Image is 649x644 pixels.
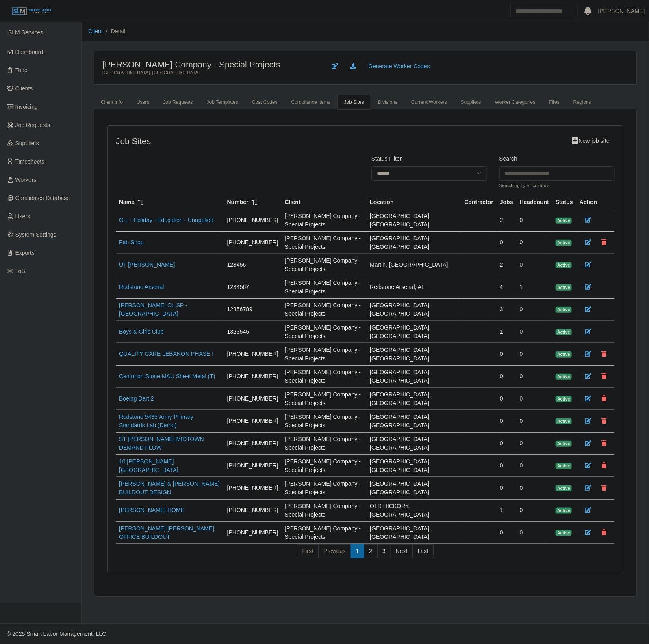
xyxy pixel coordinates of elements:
[119,436,204,451] a: ST [PERSON_NAME] MIDTOWN DEMAND FLOW
[497,433,517,455] td: 0
[556,530,572,536] span: Active
[282,500,367,522] td: [PERSON_NAME] Company - Special Projects
[102,69,315,76] div: [GEOGRAPHIC_DATA], [GEOGRAPHIC_DATA]
[130,95,156,110] a: Users
[224,388,282,410] td: [PHONE_NUMBER]
[227,198,249,207] span: Number
[224,455,282,477] td: [PHONE_NUMBER]
[370,198,393,207] span: Location
[556,198,573,207] span: Status
[282,343,367,366] td: [PERSON_NAME] Company - Special Projects
[517,321,552,343] td: 0
[367,299,461,321] td: [GEOGRAPHIC_DATA], [GEOGRAPHIC_DATA]
[517,477,552,500] td: 0
[517,455,552,477] td: 0
[367,343,461,366] td: [GEOGRAPHIC_DATA], [GEOGRAPHIC_DATA]
[119,507,184,513] a: [PERSON_NAME] HOME
[282,455,367,477] td: [PERSON_NAME] Company - Special Projects
[282,276,367,299] td: [PERSON_NAME] Company - Special Projects
[497,500,517,522] td: 1
[367,522,461,544] td: [GEOGRAPHIC_DATA], [GEOGRAPHIC_DATA]
[102,59,315,69] h4: [PERSON_NAME] Company - Special Projects
[200,95,245,110] a: Job Templates
[556,396,572,403] span: Active
[497,477,517,500] td: 0
[367,321,461,343] td: [GEOGRAPHIC_DATA], [GEOGRAPHIC_DATA]
[224,366,282,388] td: [PHONE_NUMBER]
[556,351,572,358] span: Active
[371,155,402,163] label: Status Filter
[15,177,37,183] span: Workers
[367,455,461,477] td: [GEOGRAPHIC_DATA], [GEOGRAPHIC_DATA]
[282,299,367,321] td: [PERSON_NAME] Company - Special Projects
[497,410,517,433] td: 0
[367,500,461,522] td: OLD HICKORY, [GEOGRAPHIC_DATA]
[15,67,28,73] span: Todo
[88,28,103,34] a: Client
[517,343,552,366] td: 0
[517,410,552,433] td: 0
[367,232,461,254] td: [GEOGRAPHIC_DATA], [GEOGRAPHIC_DATA]
[510,4,578,18] input: Search
[119,414,193,429] a: Redstone 5435 Army Primary Standards Lab (Demo)
[15,231,56,238] span: System Settings
[499,155,517,163] label: Search
[119,458,178,473] a: 10 [PERSON_NAME][GEOGRAPHIC_DATA]
[15,213,30,220] span: Users
[119,373,215,379] a: Centurion Stone MAU Sheet Metal (T)
[520,198,549,207] span: Headcount
[517,522,552,544] td: 0
[377,544,391,559] a: 3
[245,95,284,110] a: cost codes
[15,250,35,256] span: Exports
[337,95,371,110] a: job sites
[119,217,213,223] a: G-L - Holiday - Education - Unapplied
[282,232,367,254] td: [PERSON_NAME] Company - Special Projects
[556,262,572,269] span: Active
[224,410,282,433] td: [PHONE_NUMBER]
[367,366,461,388] td: [GEOGRAPHIC_DATA], [GEOGRAPHIC_DATA]
[224,500,282,522] td: [PHONE_NUMBER]
[119,284,164,290] a: Redstone Arsenal
[8,29,43,36] span: SLM Services
[224,209,282,232] td: [PHONE_NUMBER]
[567,134,615,148] a: New job site
[282,410,367,433] td: [PERSON_NAME] Company - Special Projects
[282,321,367,343] td: [PERSON_NAME] Company - Special Projects
[497,299,517,321] td: 3
[454,95,488,110] a: Suppliers
[15,103,38,110] span: Invoicing
[224,276,282,299] td: 1234567
[556,218,572,224] span: Active
[517,254,552,276] td: 0
[224,343,282,366] td: [PHONE_NUMBER]
[488,95,543,110] a: Worker Categories
[497,276,517,299] td: 4
[556,329,572,336] span: Active
[282,388,367,410] td: [PERSON_NAME] Company - Special Projects
[15,195,70,201] span: Candidates Database
[224,522,282,544] td: [PHONE_NUMBER]
[556,463,572,470] span: Active
[224,321,282,343] td: 1323545
[119,239,144,246] a: Fab Shop
[119,351,213,357] a: QUALITY CARE LEBANON PHASE I
[94,95,130,110] a: Client Info
[119,480,219,495] a: [PERSON_NAME] & [PERSON_NAME] BUILDOUT DESIGN
[15,140,39,146] span: Suppliers
[224,433,282,455] td: [PHONE_NUMBER]
[224,232,282,254] td: [PHONE_NUMBER]
[367,276,461,299] td: Redstone Arsenal, AL
[364,544,378,559] a: 2
[282,366,367,388] td: [PERSON_NAME] Company - Special Projects
[543,95,567,110] a: Files
[556,418,572,425] span: Active
[497,232,517,254] td: 0
[119,328,164,335] a: Boys & Girls Club
[7,631,106,637] span: © 2025 Smart Labor Management, LLC
[15,49,43,55] span: Dashboard
[119,302,187,317] a: [PERSON_NAME] Co SP - [GEOGRAPHIC_DATA]
[556,508,572,514] span: Active
[367,477,461,500] td: [GEOGRAPHIC_DATA], [GEOGRAPHIC_DATA]
[367,410,461,433] td: [GEOGRAPHIC_DATA], [GEOGRAPHIC_DATA]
